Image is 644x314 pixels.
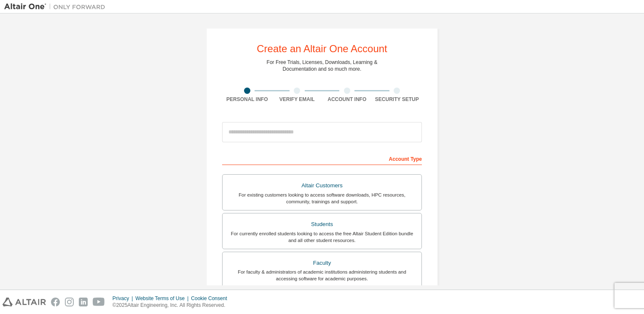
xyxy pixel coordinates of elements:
[79,298,88,306] img: linkedin.svg
[267,59,378,72] div: For Free Trials, Licenses, Downloads, Learning & Documentation and so much more.
[113,302,232,309] p: © 2025 Altair Engineering, Inc. All Rights Reserved.
[65,298,74,306] img: instagram.svg
[51,298,60,306] img: facebook.svg
[228,180,416,192] div: Altair Customers
[257,44,387,54] div: Create an Altair One Account
[135,295,191,302] div: Website Terms of Use
[322,96,372,103] div: Account Info
[222,152,422,165] div: Account Type
[228,269,416,282] div: For faculty & administrators of academic institutions administering students and accessing softwa...
[191,295,232,302] div: Cookie Consent
[3,298,46,306] img: altair_logo.svg
[222,96,272,103] div: Personal Info
[93,298,105,306] img: youtube.svg
[228,192,416,205] div: For existing customers looking to access software downloads, HPC resources, community, trainings ...
[228,218,416,230] div: Students
[113,295,135,302] div: Privacy
[228,230,416,244] div: For currently enrolled students looking to access the free Altair Student Edition bundle and all ...
[372,96,422,103] div: Security Setup
[228,257,416,269] div: Faculty
[272,96,322,103] div: Verify Email
[4,3,110,11] img: Altair One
